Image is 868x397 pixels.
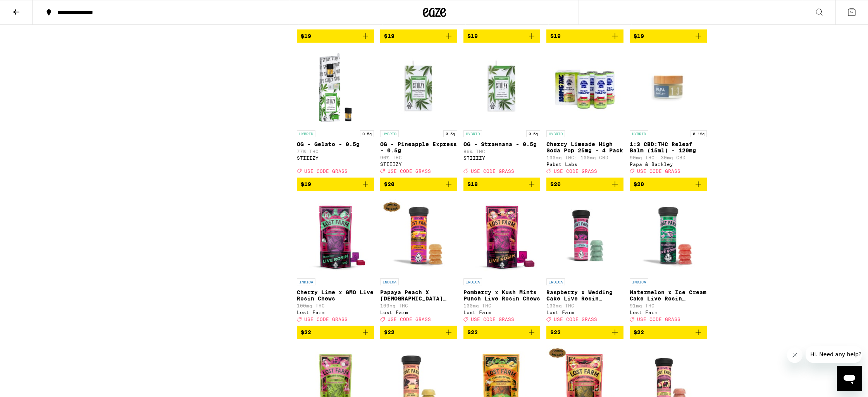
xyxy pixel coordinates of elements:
[297,149,374,154] p: 77% THC
[384,181,394,187] span: $20
[463,289,541,302] p: Pomberry x Kush Mints Punch Live Rosin Chews
[380,49,457,178] a: Open page for OG - Pineapple Express - 0.5g from STIIIZY
[384,329,394,335] span: $22
[546,289,623,302] p: Raspberry x Wedding Cake Live Resin Gummies
[297,29,374,43] button: Add to bag
[637,317,680,322] span: USE CODE GRASS
[550,33,561,39] span: $19
[630,29,707,43] button: Add to bag
[546,303,623,308] p: 100mg THC
[297,178,374,191] button: Add to bag
[837,366,862,391] iframe: Button to launch messaging window
[546,197,623,274] img: Lost Farm - Raspberry x Wedding Cake Live Resin Gummies
[463,149,541,154] p: 86% THC
[546,310,623,315] div: Lost Farm
[546,278,565,285] p: INDICA
[463,130,482,137] p: HYBRID
[546,155,623,160] p: 100mg THC: 100mg CBD
[297,310,374,315] div: Lost Farm
[630,155,707,160] p: 90mg THC: 30mg CBD
[546,29,623,43] button: Add to bag
[630,278,648,285] p: INDICA
[384,33,394,39] span: $19
[550,181,561,187] span: $20
[554,169,597,174] span: USE CODE GRASS
[630,289,707,302] p: Watermelon x Ice Cream Cake Live Rosin Gummies
[297,278,315,285] p: INDICA
[443,130,457,137] p: 0.5g
[630,141,707,154] p: 1:3 CBD:THC Releaf Balm (15ml) - 120mg
[380,29,457,43] button: Add to bag
[630,197,707,326] a: Open page for Watermelon x Ice Cream Cake Live Rosin Gummies from Lost Farm
[463,141,541,147] p: OG - Strawnana - 0.5g
[380,289,457,302] p: Papaya Peach X [DEMOGRAPHIC_DATA] Kush Resin 100mg
[380,303,457,308] p: 100mg THC
[787,347,803,363] iframe: Close message
[297,49,374,178] a: Open page for OG - Gelato - 0.5g from STIIIZY
[297,197,374,274] img: Lost Farm - Cherry Lime x GMO Live Rosin Chews
[471,317,514,322] span: USE CODE GRASS
[297,197,374,326] a: Open page for Cherry Lime x GMO Live Rosin Chews from Lost Farm
[297,303,374,308] p: 100mg THC
[463,197,541,326] a: Open page for Pomberry x Kush Mints Punch Live Rosin Chews from Lost Farm
[304,317,348,322] span: USE CODE GRASS
[380,49,457,126] img: STIIIZY - OG - Pineapple Express - 0.5g
[637,169,680,174] span: USE CODE GRASS
[806,346,862,363] iframe: Message from company
[297,326,374,339] button: Add to bag
[380,141,457,154] p: OG - Pineapple Express - 0.5g
[301,33,311,39] span: $19
[630,326,707,339] button: Add to bag
[380,310,457,315] div: Lost Farm
[463,303,541,308] p: 100mg THC
[550,329,561,335] span: $22
[546,49,623,126] img: Pabst Labs - Cherry Limeade High Soda Pop 25mg - 4 Pack
[630,310,707,315] div: Lost Farm
[463,278,482,285] p: INDICA
[554,317,597,322] span: USE CODE GRASS
[380,130,399,137] p: HYBRID
[297,130,315,137] p: HYBRID
[467,181,478,187] span: $18
[546,49,623,178] a: Open page for Cherry Limeade High Soda Pop 25mg - 4 Pack from Pabst Labs
[546,162,623,167] div: Pabst Labs
[463,178,541,191] button: Add to bag
[301,329,311,335] span: $22
[630,162,707,167] div: Papa & Barkley
[634,33,644,39] span: $19
[304,169,348,174] span: USE CODE GRASS
[380,178,457,191] button: Add to bag
[380,278,399,285] p: INDICA
[546,130,565,137] p: HYBRID
[546,326,623,339] button: Add to bag
[380,197,457,274] img: Lost Farm - Papaya Peach X Hindu Kush Resin 100mg
[546,141,623,154] p: Cherry Limeade High Soda Pop 25mg - 4 Pack
[463,49,541,126] img: STIIIZY - OG - Strawnana - 0.5g
[463,155,541,161] div: STIIIZY
[463,29,541,43] button: Add to bag
[301,181,311,187] span: $19
[380,155,457,160] p: 90% THC
[297,141,374,147] p: OG - Gelato - 0.5g
[380,326,457,339] button: Add to bag
[380,197,457,326] a: Open page for Papaya Peach X Hindu Kush Resin 100mg from Lost Farm
[634,329,644,335] span: $22
[630,130,648,137] p: HYBRID
[297,155,374,161] div: STIIIZY
[546,178,623,191] button: Add to bag
[630,178,707,191] button: Add to bag
[463,326,541,339] button: Add to bag
[546,197,623,326] a: Open page for Raspberry x Wedding Cake Live Resin Gummies from Lost Farm
[360,130,374,137] p: 0.5g
[387,169,431,174] span: USE CODE GRASS
[463,310,541,315] div: Lost Farm
[526,130,540,137] p: 0.5g
[387,317,431,322] span: USE CODE GRASS
[467,33,478,39] span: $19
[634,181,644,187] span: $20
[691,130,707,137] p: 0.12g
[463,49,541,178] a: Open page for OG - Strawnana - 0.5g from STIIIZY
[630,49,707,178] a: Open page for 1:3 CBD:THC Releaf Balm (15ml) - 120mg from Papa & Barkley
[380,162,457,167] div: STIIIZY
